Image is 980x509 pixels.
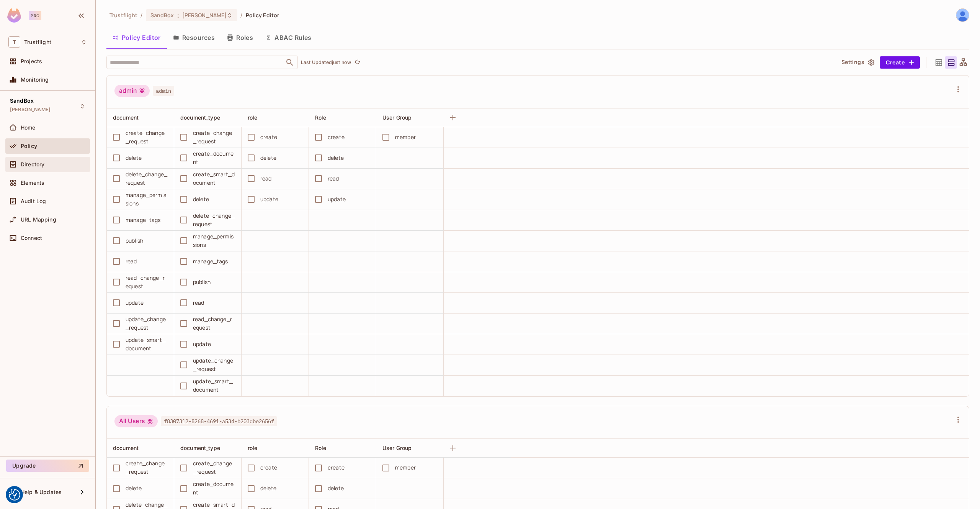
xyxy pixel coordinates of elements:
[193,377,235,394] div: update_smart_document
[9,489,20,501] button: Consent Preferences
[126,336,168,353] div: update_smart_document
[126,299,144,307] div: update
[328,484,344,493] div: delete
[193,278,211,286] div: publish
[7,8,21,23] img: SReyMgAAAABJRU5ErkJggg==
[301,59,351,66] p: Last Updated just now
[260,195,278,204] div: update
[353,58,362,67] button: refresh
[106,28,167,47] button: Policy Editor
[193,170,235,187] div: create_smart_document
[126,129,168,146] div: create_change_request
[193,356,235,373] div: update_change_request
[21,77,49,83] span: Monitoring
[126,274,168,291] div: read_change_request
[6,460,89,472] button: Upgrade
[126,257,137,266] div: read
[126,236,143,245] div: publish
[21,125,36,131] span: Home
[126,484,142,493] div: delete
[395,133,416,141] div: member
[328,154,344,162] div: delete
[260,484,276,493] div: delete
[260,174,272,183] div: read
[328,133,345,141] div: create
[193,340,211,348] div: update
[161,416,277,426] span: f8307312-8268-4691-a534-b203dbe2656f
[167,28,221,47] button: Resources
[193,257,228,266] div: manage_tags
[126,191,168,208] div: manage_permissions
[21,161,44,167] span: Directory
[8,36,20,48] span: T
[126,154,142,162] div: delete
[315,114,327,121] span: Role
[240,11,242,19] li: /
[153,86,174,96] span: admin
[193,315,235,332] div: read_change_request
[182,11,227,19] span: [PERSON_NAME]
[395,463,416,472] div: member
[109,11,137,19] span: the active workspace
[126,170,168,187] div: delete_change_request
[315,445,327,451] span: Role
[126,459,168,476] div: create_change_request
[150,11,174,19] span: SandBox
[838,56,877,69] button: Settings
[284,57,295,68] button: Open
[328,174,339,183] div: read
[382,114,412,121] span: User Group
[177,12,180,18] span: :
[21,143,37,149] span: Policy
[246,11,279,19] span: Policy Editor
[24,39,51,45] span: Workspace: Trustflight
[193,459,235,476] div: create_change_request
[193,232,235,249] div: manage_permissions
[114,85,150,97] div: admin
[193,212,235,228] div: delete_change_request
[21,58,42,64] span: Projects
[221,28,259,47] button: Roles
[880,56,920,69] button: Create
[21,235,42,241] span: Connect
[10,98,34,104] span: SandBox
[114,415,158,427] div: All Users
[180,114,220,121] span: document_type
[10,107,51,113] span: [PERSON_NAME]
[248,445,258,451] span: role
[21,198,46,204] span: Audit Log
[193,480,235,497] div: create_document
[180,445,220,451] span: document_type
[193,149,235,166] div: create_document
[260,463,277,472] div: create
[382,445,412,451] span: User Group
[113,114,139,121] span: document
[956,9,969,21] img: James Duncan
[193,195,209,204] div: delete
[113,445,139,451] span: document
[260,133,277,141] div: create
[21,489,62,495] span: Help & Updates
[29,11,41,20] div: Pro
[248,114,258,121] span: role
[328,195,346,204] div: update
[260,154,276,162] div: delete
[9,489,20,501] img: Revisit consent button
[21,180,44,186] span: Elements
[259,28,318,47] button: ABAC Rules
[193,299,204,307] div: read
[351,58,362,67] span: Click to refresh data
[21,217,56,223] span: URL Mapping
[193,129,235,146] div: create_change_request
[126,216,161,224] div: manage_tags
[140,11,142,19] li: /
[328,463,345,472] div: create
[354,59,361,66] span: refresh
[126,315,168,332] div: update_change_request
